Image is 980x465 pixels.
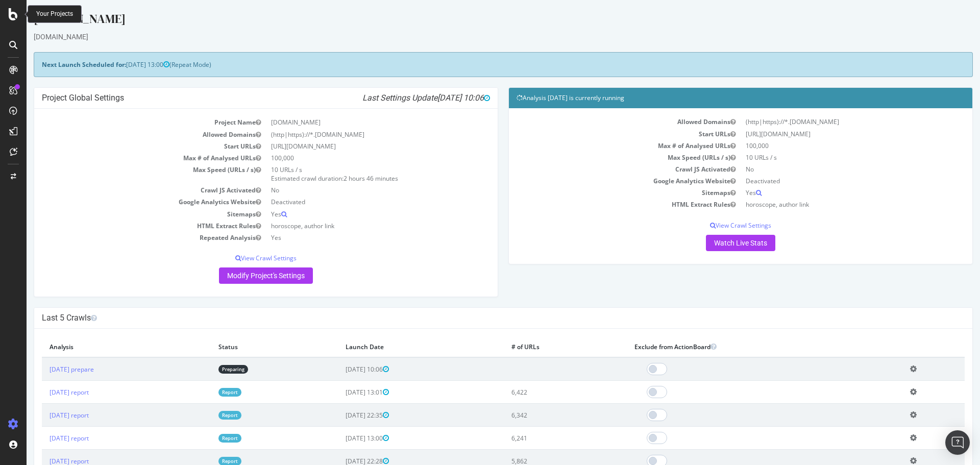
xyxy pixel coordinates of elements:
a: Report [192,434,215,443]
td: Yes [239,208,463,220]
td: Repeated Analysis [15,232,239,243]
td: Allowed Domains [15,129,239,140]
td: Max Speed (URLs / s) [15,164,239,184]
td: Max # of Analysed URLs [490,140,714,152]
td: Project Name [15,116,239,128]
td: [URL][DOMAIN_NAME] [714,128,938,140]
a: [DATE] prepare [23,365,67,374]
a: Preparing [192,365,222,374]
span: 2 hours 46 minutes [317,174,372,183]
th: Analysis [15,336,184,357]
td: HTML Extract Rules [15,220,239,232]
td: Yes [239,232,463,243]
i: Last Settings Update [336,93,463,103]
td: Crawl JS Activated [15,184,239,196]
p: View Crawl Settings [15,254,463,262]
td: (http|https)://*.[DOMAIN_NAME] [239,129,463,140]
td: 10 URLs / s Estimated crawl duration: [239,164,463,184]
strong: Next Launch Scheduled for: [15,60,100,69]
div: [DOMAIN_NAME] [7,10,946,32]
th: Status [184,336,311,357]
td: 10 URLs / s [714,152,938,163]
td: No [714,163,938,175]
a: Report [192,411,215,420]
th: Launch Date [311,336,477,357]
td: No [239,184,463,196]
a: Report [192,388,215,397]
span: [DATE] 13:01 [319,388,362,397]
a: [DATE] report [23,388,62,397]
span: [DATE] 13:00 [319,434,362,443]
span: [DATE] 22:35 [319,411,362,420]
td: Google Analytics Website [490,175,714,187]
td: Allowed Domains [490,116,714,128]
td: Start URLs [490,128,714,140]
td: HTML Extract Rules [490,199,714,210]
td: 6,241 [477,427,600,450]
h4: Analysis [DATE] is currently running [490,93,938,103]
div: (Repeat Mode) [7,52,946,77]
span: [DATE] 10:06 [319,365,362,374]
td: Yes [714,187,938,199]
p: View Crawl Settings [490,221,938,230]
a: Watch Live Stats [679,235,749,251]
h4: Last 5 Crawls [15,313,938,323]
td: (http|https)://*.[DOMAIN_NAME] [714,116,938,128]
td: 100,000 [714,140,938,152]
td: 6,342 [477,404,600,427]
a: Modify Project's Settings [192,267,286,284]
td: Deactivated [239,196,463,208]
div: Open Intercom Messenger [945,430,970,455]
div: Your Projects [36,10,73,18]
span: [DATE] 10:06 [411,93,463,103]
td: Google Analytics Website [15,196,239,208]
td: Sitemaps [490,187,714,199]
th: Exclude from ActionBoard [600,336,876,357]
div: [DOMAIN_NAME] [7,32,946,42]
h4: Project Global Settings [15,93,463,103]
td: Max Speed (URLs / s) [490,152,714,163]
td: 100,000 [239,152,463,164]
td: [DOMAIN_NAME] [239,116,463,128]
td: horoscope, author link [714,199,938,210]
td: Max # of Analysed URLs [15,152,239,164]
td: Deactivated [714,175,938,187]
td: horoscope, author link [239,220,463,232]
a: [DATE] report [23,411,62,420]
td: Crawl JS Activated [490,163,714,175]
td: [URL][DOMAIN_NAME] [239,140,463,152]
span: [DATE] 13:00 [100,60,143,69]
td: Start URLs [15,140,239,152]
th: # of URLs [477,336,600,357]
td: Sitemaps [15,208,239,220]
td: 6,422 [477,381,600,404]
a: [DATE] report [23,434,62,443]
